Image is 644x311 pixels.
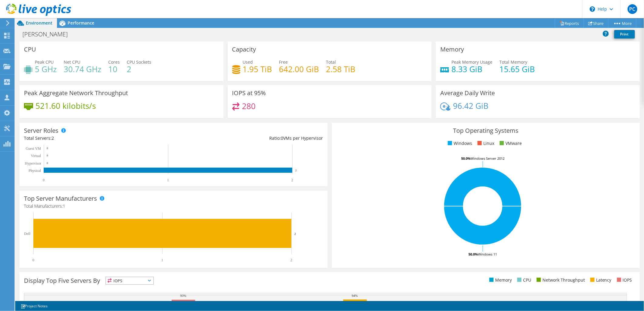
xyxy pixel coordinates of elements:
span: Total Memory [499,59,527,65]
text: 0 [32,258,34,262]
h3: Memory [440,46,464,53]
span: IOPS [106,277,153,284]
li: Memory [488,277,512,283]
text: 0 [47,154,48,157]
text: 2 [291,178,293,182]
text: Hypervisor [25,161,41,166]
tspan: 50.0% [461,156,471,161]
tspan: Windows Server 2012 [471,156,505,161]
text: 94% [352,294,358,297]
span: Performance [68,20,94,26]
h3: Average Daily Write [440,90,495,96]
a: More [608,18,636,28]
text: Dell [24,232,30,236]
span: Net CPU [64,59,80,65]
span: Peak Memory Usage [451,59,492,65]
a: Share [584,18,609,28]
li: Linux [476,140,494,147]
li: CPU [516,277,531,283]
span: 1 [63,203,65,209]
span: Peak CPU [35,59,54,65]
h4: 8.33 GiB [451,66,492,72]
a: Reports [555,18,584,28]
span: Free [279,59,288,65]
span: 2 [52,135,54,141]
h3: Top Operating Systems [336,127,635,134]
h4: 280 [242,103,256,109]
text: 2 [294,232,296,236]
a: Print [614,30,635,38]
span: CPU Sockets [127,59,151,65]
span: 0 [281,135,283,141]
tspan: Windows 11 [478,252,497,256]
h4: 30.74 GHz [64,66,101,72]
text: 2 [295,169,297,172]
a: Project Notes [16,302,52,310]
text: 1 [161,258,163,262]
h3: Top Server Manufacturers [24,195,97,202]
text: 93% [180,294,186,297]
span: PC [628,4,637,14]
h1: [PERSON_NAME] [20,31,77,38]
span: Environment [26,20,52,26]
tspan: 50.0% [468,252,478,256]
text: Virtual [31,154,41,158]
h3: IOPS at 95% [232,90,266,96]
svg: \n [590,6,595,12]
li: Windows [446,140,472,147]
h4: 5 GHz [35,66,57,72]
li: Latency [589,277,612,283]
h3: CPU [24,46,36,53]
h4: 521.60 kilobits/s [35,102,96,109]
h4: 10 [108,66,120,72]
span: Used [243,59,253,65]
h4: 2.58 TiB [326,66,356,72]
li: VMware [498,140,522,147]
span: Cores [108,59,120,65]
h4: Total Manufacturers: [24,203,323,209]
text: 2 [290,258,292,262]
text: Guest VM [26,146,41,151]
h4: 642.00 GiB [279,66,319,72]
h4: 15.65 GiB [499,66,535,72]
div: Total Servers: [24,135,173,142]
text: 1 [167,178,169,182]
h4: 96.42 GiB [453,102,488,109]
text: Physical [29,169,41,173]
span: Total [326,59,336,65]
h4: 1.95 TiB [243,66,272,72]
li: Network Throughput [535,277,585,283]
li: IOPS [615,277,632,283]
text: 0 [47,162,48,165]
text: 0 [43,178,45,182]
div: Ratio: VMs per Hypervisor [173,135,323,142]
h3: Peak Aggregate Network Throughput [24,90,128,96]
h3: Server Roles [24,127,59,134]
h3: Capacity [232,46,256,53]
h4: 2 [127,66,151,72]
text: 0 [47,147,48,150]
